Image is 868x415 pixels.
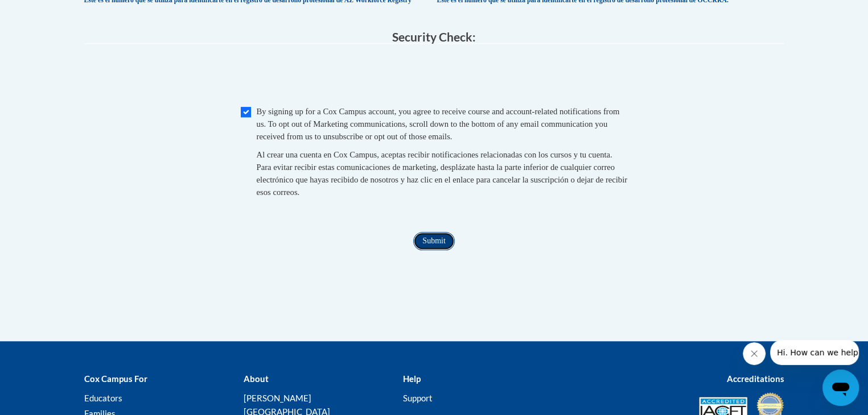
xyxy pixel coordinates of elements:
[413,232,454,250] input: Submit
[257,107,620,141] span: By signing up for a Cox Campus account, you agree to receive course and account-related notificat...
[743,342,766,365] iframe: Close message
[392,30,476,44] span: Security Check:
[727,374,784,384] b: Accreditations
[7,8,92,17] span: Hi. How can we help?
[84,393,122,403] a: Educators
[84,374,147,384] b: Cox Campus For
[348,55,521,99] iframe: reCAPTCHA
[402,374,420,384] b: Help
[402,393,432,403] a: Support
[822,370,859,406] iframe: Button to launch messaging window
[243,374,268,384] b: About
[257,150,627,197] span: Al crear una cuenta en Cox Campus, aceptas recibir notificaciones relacionadas con los cursos y t...
[770,340,859,365] iframe: Message from company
